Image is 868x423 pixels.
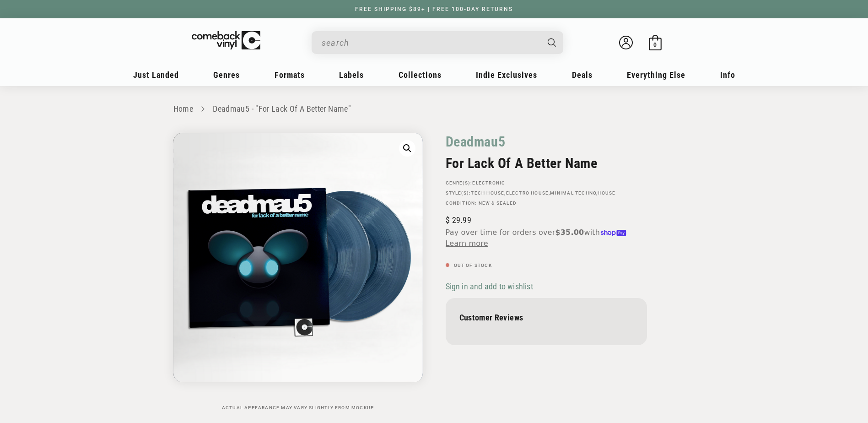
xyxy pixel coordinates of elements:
[275,70,305,80] span: Formats
[446,215,450,225] span: $
[506,190,549,195] a: Electro House
[446,263,647,268] p: Out of stock
[471,190,504,195] a: Tech House
[446,155,647,171] h2: For Lack Of A Better Name
[339,70,364,80] span: Labels
[446,215,471,225] span: 29.99
[653,41,657,48] span: 0
[472,180,505,185] a: Electronic
[213,104,351,114] a: Deadmau5 - "For Lack Of A Better Name"
[446,282,533,291] span: Sign in and add to wishlist
[446,201,647,206] p: Condition: New & Sealed
[173,133,423,411] media-gallery: Gallery Viewer
[346,6,522,12] a: FREE SHIPPING $89+ | FREE 100-DAY RETURNS
[322,33,539,52] input: search
[446,133,506,151] a: Deadmau5
[598,190,615,195] a: House
[446,180,647,186] p: GENRE(S):
[446,190,647,196] p: STYLE(S): , , ,
[550,190,596,195] a: Minimal Techno
[133,70,179,80] span: Just Landed
[399,70,442,80] span: Collections
[173,104,193,114] a: Home
[720,70,735,80] span: Info
[173,405,423,411] p: Actual appearance may vary slightly from mockup
[312,31,563,54] div: Search
[572,70,593,80] span: Deals
[446,281,536,292] button: Sign in and add to wishlist
[627,70,685,80] span: Everything Else
[459,313,633,322] p: Customer Reviews
[539,31,564,54] button: Search
[476,70,537,80] span: Indie Exclusives
[213,70,240,80] span: Genres
[173,103,695,116] nav: breadcrumbs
